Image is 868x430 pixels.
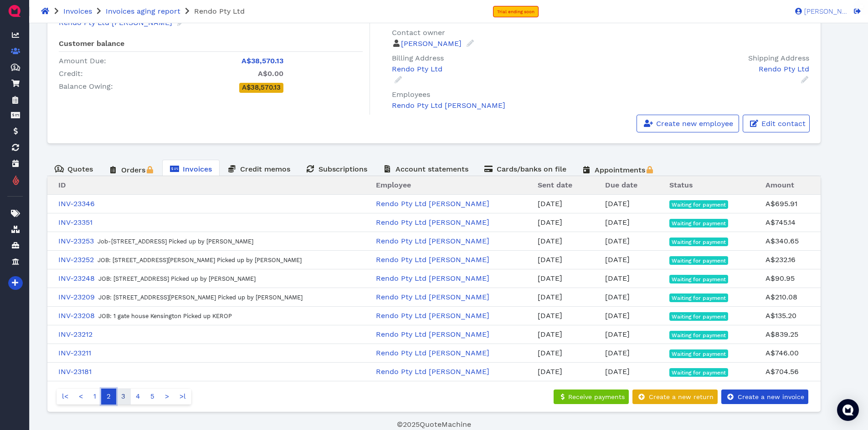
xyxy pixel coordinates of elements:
a: Go to page number 4 [130,389,145,405]
div: Open Intercom Messenger [837,399,859,421]
span: Sent date [538,181,572,189]
span: Contact owner [392,28,445,37]
span: [DATE] [605,237,630,245]
a: Credit memos [220,160,298,177]
div: Rendo Pty Ltd [392,64,596,75]
a: INV-23346 [58,199,95,208]
a: Invoices aging report [106,7,180,15]
a: Quotes [47,160,101,177]
a: Rendo Pty Ltd [PERSON_NAME] [376,218,489,227]
span: A$210.08 [765,293,797,301]
span: [DATE] [538,199,562,208]
a: Trial ending soon [493,6,539,17]
a: [PERSON_NAME] [791,7,847,15]
a: Rendo Pty Ltd [609,64,809,84]
a: Go to next page [159,389,175,405]
span: A$839.25 [765,330,798,339]
a: INV-23209 [58,293,95,301]
span: [DATE] [538,367,562,376]
span: Waiting for payment [672,277,726,282]
span: [DATE] [538,237,562,245]
span: Edit contact [760,119,806,128]
a: INV-23253 [58,237,94,245]
span: Credit: [59,69,83,78]
a: INV-23208 [58,311,95,320]
span: A$340.65 [765,237,799,245]
span: Amount [765,181,794,189]
a: [PERSON_NAME] [401,39,475,48]
span: Waiting for payment [672,295,726,301]
a: INV-23181 [58,367,92,376]
span: A$232.16 [765,255,796,264]
span: Orders [121,166,145,174]
span: [DATE] [605,293,630,301]
span: Create a new invoice [736,393,804,400]
a: Go to page number 1 [88,389,102,405]
span: Waiting for payment [672,202,726,207]
span: A$746.00 [765,349,799,357]
span: A$38,570.13 [242,83,281,91]
span: Invoices [183,165,212,173]
a: Account statements [375,160,476,177]
span: Invoices [63,7,92,15]
a: Rendo Pty Ltd [PERSON_NAME] [376,255,489,264]
span: Billing Address [392,54,444,62]
span: ID [58,181,66,189]
span: Credit memos [240,165,290,173]
a: INV-23211 [58,349,91,357]
span: Receive payments [567,393,625,400]
span: [DATE] [538,255,562,264]
span: Create a new return [647,393,714,400]
a: Rendo Pty Ltd [PERSON_NAME] [376,237,489,245]
a: INV-23212 [58,330,92,339]
span: A$695.91 [765,199,797,208]
small: JOB: 1 gate house Kensington Picked up KEROP [98,313,232,319]
span: Due date [605,181,637,189]
small: Job-[STREET_ADDRESS] Picked up by [PERSON_NAME] [98,238,253,245]
span: Waiting for payment [672,370,726,375]
span: Waiting for payment [672,314,726,319]
a: Rendo Pty Ltd [PERSON_NAME] [376,293,489,301]
span: A$0.00 [258,69,283,78]
a: Go to first page [56,389,74,405]
button: Create a new return [632,390,718,404]
span: [DATE] [605,218,630,227]
button: Receive payments [554,390,629,404]
span: Cards/banks on file [497,165,566,173]
span: A$745.14 [765,218,796,227]
tspan: $ [13,65,16,69]
span: Subscriptions [318,165,367,173]
span: [DATE] [605,367,630,376]
a: INV-23351 [58,218,92,227]
a: Rendo Pty Ltd [PERSON_NAME] [376,367,489,376]
a: Go to page number 5 [145,389,160,405]
a: Subscriptions [298,160,375,177]
span: Create new employee [655,119,733,128]
a: Go to page number 2 [101,389,116,405]
a: Create new employee [637,115,739,132]
span: [DATE] [538,311,562,320]
a: INV-23252 [58,255,94,264]
a: Go to page number 3 [116,389,131,405]
span: [DATE] [605,255,630,264]
span: Appointments [595,166,645,174]
span: A$704.56 [765,367,799,376]
a: Edit contact [743,115,810,132]
a: Rendo Pty Ltd [PERSON_NAME] [376,311,489,320]
img: QuoteM_icon_flat.png [7,4,22,18]
small: JOB: [STREET_ADDRESS][PERSON_NAME] Picked up by [PERSON_NAME] [98,294,303,301]
footer: © 2025 QuoteMachine [47,419,821,430]
span: [DATE] [605,311,630,320]
button: Create a new invoice [721,390,808,404]
span: [DATE] [538,330,562,339]
span: Employee [376,181,411,189]
span: Waiting for payment [672,258,726,263]
a: Rendo Pty Ltd [PERSON_NAME] [376,330,489,339]
img: lightspeed_flame_logo.png [12,175,20,186]
span: [PERSON_NAME] [802,8,847,15]
small: JOB: [STREET_ADDRESS] Picked up by [PERSON_NAME] [98,275,256,282]
a: Rendo Pty Ltd [PERSON_NAME] [376,199,489,208]
a: Rendo Pty Ltd [PERSON_NAME] [392,101,505,110]
span: Waiting for payment [672,221,726,226]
